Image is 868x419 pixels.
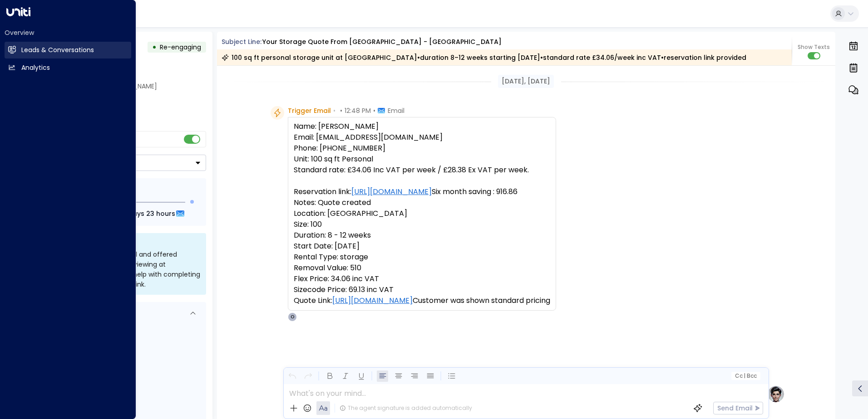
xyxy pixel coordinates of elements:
div: 100 sq ft personal storage unit at [GEOGRAPHIC_DATA]•duration 8–12 weeks starting [DATE]•standard... [222,53,746,62]
img: profile-logo.png [767,385,785,403]
pre: Name: [PERSON_NAME] Email: [EMAIL_ADDRESS][DOMAIN_NAME] Phone: [PHONE_NUMBER] Unit: 100 sq ft Per... [294,121,550,306]
span: 12:48 PM [345,106,371,115]
span: • [373,106,375,115]
span: Cc Bcc [735,373,756,379]
span: | [744,373,745,379]
span: Show Texts [798,43,830,51]
span: Email [388,106,404,115]
h2: Overview [5,28,131,37]
div: [DATE], [DATE] [498,75,554,88]
a: [URL][DOMAIN_NAME] [332,295,413,306]
a: [URL][DOMAIN_NAME] [351,186,432,197]
span: • [333,106,335,115]
button: Redo [302,370,314,382]
a: Leads & Conversations [5,42,131,58]
span: Trigger Email [288,106,331,115]
div: O [288,312,297,322]
span: Meeting Follow Up [160,43,201,52]
button: Cc|Bcc [731,372,760,380]
div: The agent signature is added automatically [340,404,472,412]
a: Analytics [5,59,131,76]
div: • [152,39,157,55]
span: Subject Line: [222,37,261,46]
div: Your storage quote from [GEOGRAPHIC_DATA] - [GEOGRAPHIC_DATA] [262,37,502,47]
button: Undo [286,370,298,382]
span: • [340,106,342,115]
h2: Analytics [21,63,50,73]
h2: Leads & Conversations [21,45,94,55]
